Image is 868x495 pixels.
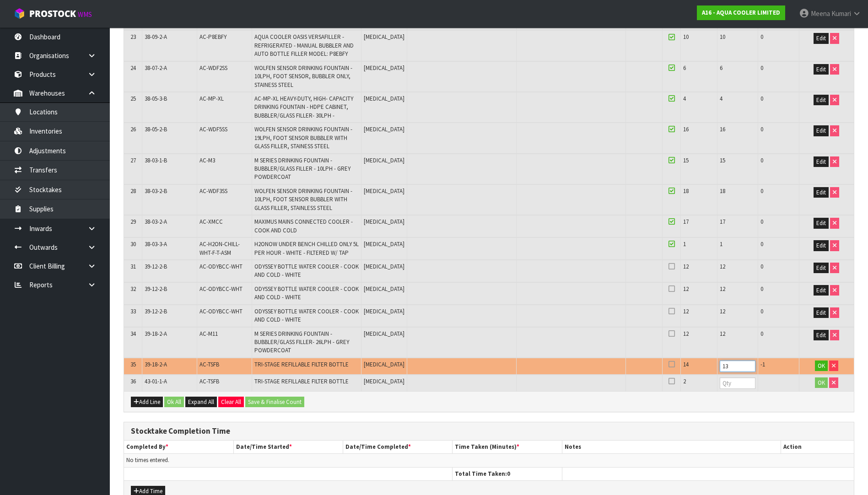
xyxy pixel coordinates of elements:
span: 28 [130,187,136,195]
span: 4 [720,95,722,102]
span: [MEDICAL_DATA] [364,263,404,270]
span: 17 [720,218,725,226]
span: 0 [760,125,763,133]
span: 12 [683,330,689,338]
small: WMS [78,10,92,19]
span: AC-MP-XL HEAVY-DUTY, HIGH- CAPACITY DRINKING FOUNTAIN - HDPE CABINET, BUBBLER/GLASS FILLER- 30LPH - [254,95,353,119]
span: ODYSSEY BOTTLE WATER COOLER - COOK AND COLD - WHITE [254,263,359,279]
span: [MEDICAL_DATA] [364,156,404,164]
span: Edit [816,188,826,196]
span: 29 [130,218,136,226]
span: Edit [816,242,826,249]
span: 32 [130,285,136,293]
span: 16 [683,125,689,133]
span: TRI-STAGE REFILLABLE FILTER BOTTLE [254,360,349,368]
span: 23 [130,33,136,41]
span: Expand All [188,398,214,406]
span: Edit [816,264,826,272]
span: 4 [683,95,686,102]
span: Edit [816,96,826,104]
span: Edit [816,158,826,166]
span: 1 [683,240,686,248]
span: 33 [130,307,136,315]
span: 38-03-3-A [145,240,167,248]
span: MAXIMUS MAINS CONNECTED COOLER - COOK AND COLD [254,218,353,234]
span: OK [818,362,825,370]
span: [MEDICAL_DATA] [364,187,404,195]
span: 12 [683,307,689,315]
span: 38-09-2-A [145,33,167,41]
span: 12 [720,263,725,270]
button: Edit [814,307,829,318]
span: Edit [816,331,826,339]
span: 36 [130,377,136,385]
input: Qty [720,360,756,372]
span: ODYSSEY BOTTLE WATER COOLER - COOK AND COLD - WHITE [254,307,359,323]
span: AC-TSFB [199,377,219,385]
span: AC-ODYBCC-WHT [199,285,243,293]
button: Edit [814,330,829,341]
span: 1 [720,240,722,248]
span: 0 [760,330,763,338]
span: AC-MP-XL [199,95,224,102]
span: Edit [816,34,826,42]
span: AQUA COOLER OASIS VERSAFILLER - REFRIGERATED - MANUAL BUBBLER AND AUTO BOTTLE FILLER MODEL: P8EBFY [254,33,354,58]
span: [MEDICAL_DATA] [364,240,404,248]
span: 0 [760,95,763,102]
span: 0 [760,64,763,72]
span: AC-WDF5SS [199,125,227,133]
span: 30 [130,240,136,248]
span: Edit [816,65,826,73]
span: 38-07-2-A [145,64,167,72]
button: Edit [814,285,829,296]
span: AC-WDF3SS [199,187,227,195]
th: Date/Time Started [233,441,343,454]
button: Edit [814,64,829,75]
span: 0 [760,263,763,270]
button: OK [815,377,828,388]
span: 39-12-2-B [145,263,167,270]
span: 12 [683,263,689,270]
th: Action [781,441,854,454]
span: 0 [507,470,510,478]
span: 0 [760,156,763,164]
button: Edit [814,240,829,251]
span: AC-WDF2SS [199,64,227,72]
span: 39-12-2-B [145,307,167,315]
span: AC-XMCC [199,218,223,226]
span: AC-ODYBCC-WHT [199,263,243,270]
span: 0 [760,33,763,41]
span: 2 [683,377,686,385]
span: 12 [683,285,689,293]
span: [MEDICAL_DATA] [364,307,404,315]
th: Completed By [124,441,233,454]
span: 0 [760,187,763,195]
span: AC-P8EBFY [199,33,226,41]
span: Kumari [831,9,851,18]
th: Notes [562,441,781,454]
button: Edit [814,187,829,198]
span: 18 [683,187,689,195]
button: Edit [814,95,829,106]
button: Edit [814,218,829,229]
a: A16 - AQUA COOLER LIMITED [697,5,785,20]
span: 0 [760,240,763,248]
button: Edit [814,125,829,136]
td: No times entered. [124,454,854,467]
span: [MEDICAL_DATA] [364,285,404,293]
th: Date/Time Completed [343,441,453,454]
span: 39-12-2-B [145,285,167,293]
strong: A16 - AQUA COOLER LIMITED [702,9,780,16]
span: 26 [130,125,136,133]
span: 12 [720,307,725,315]
span: Edit [816,127,826,135]
span: Meena [811,9,830,18]
span: -1 [760,360,765,368]
span: AC-M11 [199,330,218,338]
span: 10 [683,33,689,41]
button: Ok All [164,397,184,408]
span: 25 [130,95,136,102]
button: Clear All [218,397,244,408]
button: Edit [814,156,829,167]
span: 6 [720,64,722,72]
